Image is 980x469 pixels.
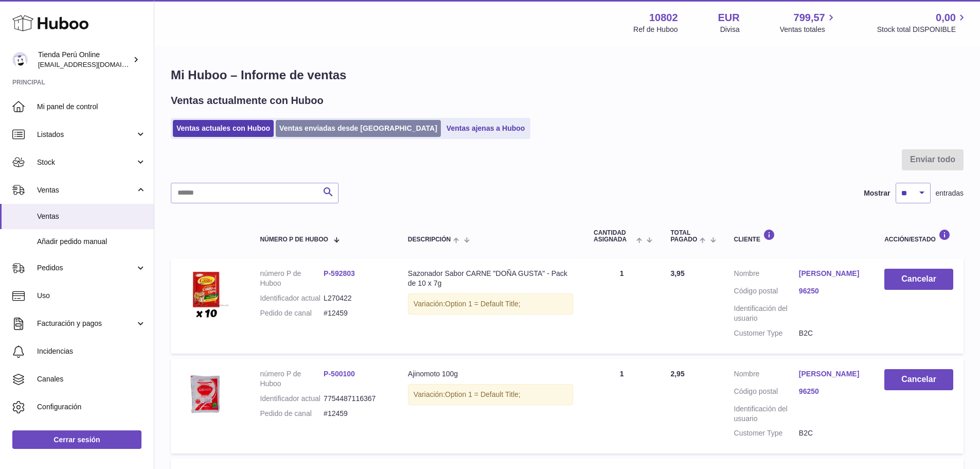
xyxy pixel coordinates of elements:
label: Mostrar [864,188,890,198]
div: Divisa [720,25,740,34]
a: P-592803 [324,269,355,277]
span: número P de Huboo [260,236,328,243]
td: 1 [583,359,660,454]
span: Uso [37,291,146,301]
span: 0,00 [936,11,956,25]
dt: Customer Type [734,328,799,338]
div: Variación: [408,293,573,315]
span: 3,95 [670,269,684,277]
span: Canales [37,374,146,384]
span: Ventas [37,185,135,195]
span: Stock total DISPONIBLE [877,25,968,34]
span: Ventas [37,212,146,221]
a: [PERSON_NAME] [799,269,864,279]
dd: L270422 [324,293,387,303]
dt: número P de Huboo [260,269,324,288]
strong: 10802 [649,11,678,25]
dd: 7754487116367 [324,394,387,404]
span: Listados [37,130,135,140]
h2: Ventas actualmente con Huboo [171,94,324,108]
a: 799,57 Ventas totales [780,11,837,34]
span: 799,57 [794,11,825,25]
a: 96250 [799,387,864,396]
dt: Código postal [734,387,799,399]
dt: Customer Type [734,428,799,438]
span: Facturación y pagos [37,319,135,328]
dt: número P de Huboo [260,369,324,389]
dt: Identificador actual [260,293,324,303]
dd: #12459 [324,409,387,419]
div: Sazonador Sabor CARNE "DOÑA GUSTA" - Pack de 10 x 7g [408,269,573,288]
dt: Identificador actual [260,394,324,404]
span: Ventas totales [780,25,837,34]
div: Cliente [734,229,864,243]
span: Cantidad ASIGNADA [594,230,634,243]
span: Incidencias [37,346,146,356]
span: Total pagado [670,230,697,243]
dd: B2C [799,328,864,338]
h1: Mi Huboo – Informe de ventas [171,67,964,83]
dt: Nombre [734,369,799,381]
span: Option 1 = Default Title; [445,300,521,308]
div: Ref de Huboo [633,25,678,34]
dt: Nombre [734,269,799,281]
dt: Identificación del usuario [734,304,799,323]
dt: Código postal [734,286,799,299]
img: DONAGUSTACARNEX10_1.jpg [181,269,233,320]
button: Cancelar [884,269,953,290]
a: Ventas enviadas desde [GEOGRAPHIC_DATA] [276,120,441,137]
img: internalAdmin-10802@internal.huboo.com [12,52,28,67]
div: Tienda Perú Online [38,50,131,70]
span: Stock [37,158,135,167]
a: 0,00 Stock total DISPONIBLE [877,11,968,34]
td: 1 [583,258,660,353]
img: Ajinomoto-100-g-AA.jpg [181,369,233,421]
span: [EMAIL_ADDRESS][DOMAIN_NAME] [38,60,151,68]
a: Ventas actuales con Huboo [173,120,274,137]
dd: #12459 [324,308,387,318]
a: 96250 [799,286,864,296]
a: Cerrar sesión [12,430,141,449]
span: Pedidos [37,263,135,273]
dd: B2C [799,428,864,438]
a: P-500100 [324,370,355,378]
dt: Identificación del usuario [734,404,799,424]
a: Ventas ajenas a Huboo [443,120,529,137]
span: Mi panel de control [37,102,146,112]
span: entradas [936,188,964,198]
span: Descripción [408,236,451,243]
dt: Pedido de canal [260,308,324,318]
span: Añadir pedido manual [37,237,146,247]
dt: Pedido de canal [260,409,324,419]
div: Variación: [408,384,573,405]
span: 2,95 [670,370,684,378]
button: Cancelar [884,369,953,390]
div: Acción/Estado [884,229,953,243]
span: Option 1 = Default Title; [445,390,521,398]
strong: EUR [718,11,740,25]
span: Configuración [37,402,146,412]
a: [PERSON_NAME] [799,369,864,379]
div: Ajinomoto 100g [408,369,573,379]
